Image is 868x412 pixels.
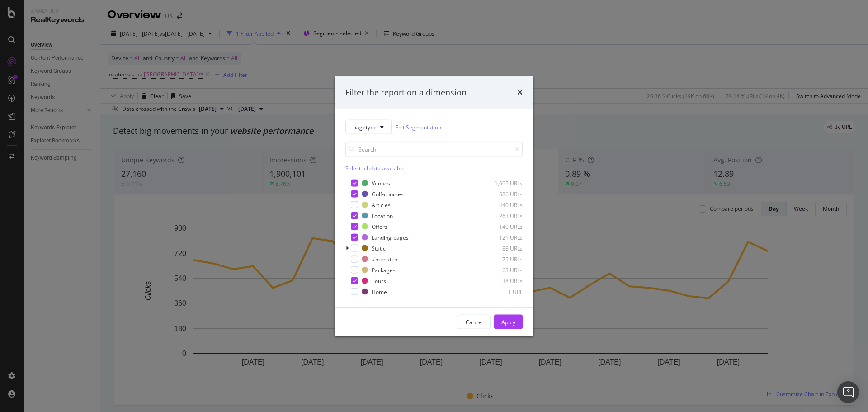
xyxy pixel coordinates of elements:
[517,86,523,98] div: times
[372,277,386,284] div: Tours
[501,318,515,326] div: Apply
[345,165,523,172] div: Select all data available
[345,86,467,98] div: Filter the report on a dimension
[395,122,441,132] a: Edit Segmentation
[345,142,523,157] input: Search
[372,244,386,252] div: Static
[478,212,523,219] div: 263 URLs
[335,76,533,336] div: modal
[478,277,523,284] div: 38 URLs
[458,315,491,329] button: Cancel
[372,179,390,187] div: Venues
[372,233,409,241] div: Landing-pages
[372,201,391,208] div: Articles
[837,381,859,403] div: Open Intercom Messenger
[372,223,387,230] div: Offers
[353,123,377,131] span: pagetype
[345,120,392,134] button: pagetype
[372,190,404,198] div: Golf-courses
[478,244,523,252] div: 88 URLs
[478,190,523,198] div: 686 URLs
[372,288,387,295] div: Home
[478,288,523,295] div: 1 URL
[372,266,396,274] div: Packages
[478,255,523,263] div: 75 URLs
[372,212,393,219] div: Location
[466,318,483,326] div: Cancel
[478,223,523,230] div: 140 URLs
[478,233,523,241] div: 121 URLs
[478,201,523,208] div: 440 URLs
[494,315,523,329] button: Apply
[478,266,523,274] div: 63 URLs
[372,255,397,263] div: #nomatch
[478,179,523,187] div: 1,695 URLs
